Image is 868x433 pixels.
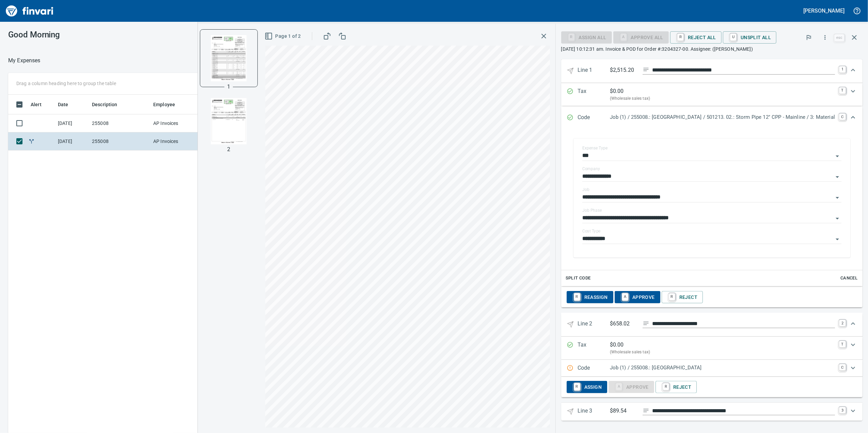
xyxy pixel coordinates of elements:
button: Open [833,235,842,244]
span: Split Code [566,274,591,282]
label: Cost Type [582,229,601,234]
button: RReject [656,381,697,393]
span: Date [58,100,77,109]
label: Job Phase [582,209,602,213]
p: Drag a column heading here to group the table [16,80,116,87]
div: Expand [561,83,863,106]
img: Page 1 [206,35,252,81]
span: Employee [153,100,175,109]
p: Line 2 [578,320,610,330]
td: [DATE] [55,114,89,132]
button: Page 1 of 2 [263,30,304,43]
button: More [818,30,833,45]
p: Tax [578,341,610,356]
p: (Wholesale sales tax) [610,95,835,102]
button: Split Code [564,273,593,284]
button: Open [833,151,842,161]
p: Line 1 [578,66,610,76]
p: Job (1) / 255008.: [GEOGRAPHIC_DATA] [610,364,835,372]
div: Expand [561,403,863,421]
span: Reject [667,291,697,303]
p: Tax [578,87,610,102]
a: R [669,293,675,301]
p: $658.02 [610,320,637,328]
nav: breadcrumb [8,57,41,65]
span: Assign [572,381,602,393]
p: [DATE] 10:12:31 am. Invoice & POD for Order #:3204327-00. Assignee: ([PERSON_NAME]) [561,46,863,52]
img: Finvari [4,3,55,19]
div: Job Phase required [613,34,669,40]
a: 3 [839,407,846,414]
a: A [622,293,628,301]
p: $89.54 [610,407,637,415]
a: 2 [839,320,846,326]
span: Reassign [572,291,608,303]
div: Job Phase required [609,384,654,389]
div: Expand [561,360,863,377]
span: Description [92,100,126,109]
p: My Expenses [8,57,41,65]
div: Expand [561,59,863,83]
span: Page 1 of 2 [266,32,301,41]
a: esc [834,34,845,42]
span: Description [92,100,117,109]
button: [PERSON_NAME] [802,5,846,16]
div: Expand [561,107,863,129]
button: AApprove [615,291,660,303]
h3: Good Morning [8,30,224,39]
button: RReject All [670,31,722,44]
td: AP Invoices [151,132,202,150]
span: Reject [661,381,691,393]
div: Expand [561,313,863,336]
button: RReassign [567,291,613,303]
p: $ 0.00 [610,87,624,95]
span: Close invoice [833,29,863,46]
button: Open [833,214,842,223]
span: Approve [620,291,655,303]
a: C [839,364,846,371]
button: RAssign [567,381,607,393]
p: 2 [227,145,230,154]
p: $ 0.00 [610,341,624,349]
td: 255008 [89,114,151,132]
div: Expand [561,287,863,307]
a: T [839,87,846,94]
p: (Wholesale sales tax) [610,349,835,356]
label: Company [582,167,600,171]
a: R [574,383,580,390]
a: T [839,341,846,348]
td: [DATE] [55,132,89,150]
button: RReject [662,291,703,303]
a: C [839,113,846,120]
p: $2,515.20 [610,66,637,75]
img: Page 2 [206,98,252,144]
p: Code [578,364,610,373]
p: 1 [227,83,230,91]
span: Alert [31,100,50,109]
a: R [663,383,669,390]
p: Line 3 [578,407,610,417]
span: Reject All [676,32,716,43]
button: Cancel [838,273,860,284]
a: 1 [839,66,846,73]
a: R [677,33,684,41]
button: UUnsplit All [723,31,776,44]
a: R [574,293,580,301]
td: 255008 [89,132,151,150]
button: Open [833,172,842,182]
h5: [PERSON_NAME] [804,7,845,14]
span: Split transaction [28,139,35,143]
div: Expand [561,337,863,360]
p: Job (1) / 255008.: [GEOGRAPHIC_DATA] / 501213. 02.: Storm Pipe 12" CPP - Mainline / 3: Material [610,113,835,121]
label: Job [582,188,589,192]
span: Cancel [840,274,858,282]
a: U [730,33,737,41]
p: Code [578,113,610,122]
button: Open [833,193,842,203]
span: Date [58,100,68,109]
span: Alert [31,100,42,109]
span: Employee [153,100,184,109]
span: Unsplit All [728,32,771,43]
label: Expense Type [582,146,607,150]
